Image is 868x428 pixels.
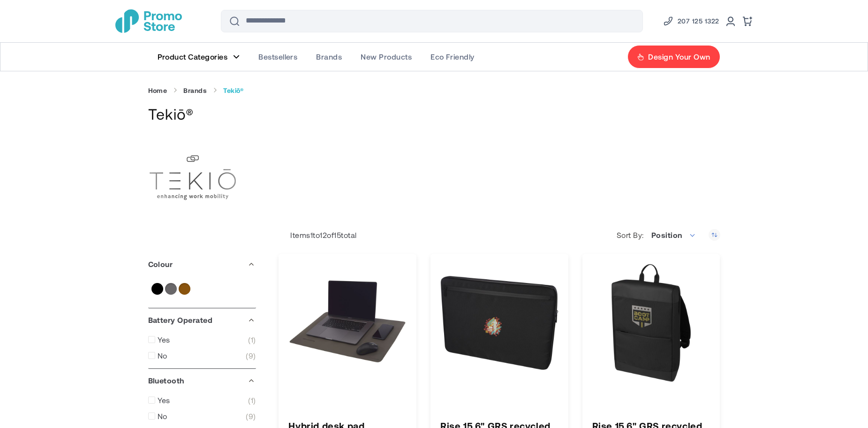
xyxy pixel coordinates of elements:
[115,9,182,33] img: Promotional Merchandise
[440,264,559,382] a: Rise 15.6&quot; GRS recycled laptop sleeve
[440,264,559,382] img: Rise 15.6" GRS recycled laptop sleeve
[709,229,720,241] a: Set Descending Direction
[646,226,702,245] span: Position
[165,283,177,295] a: Grey
[316,52,342,61] span: Brands
[320,230,327,239] span: 12
[248,335,256,344] span: 1
[148,335,256,344] a: Yes 1
[651,230,682,239] span: Position
[158,412,167,421] span: No
[361,52,412,61] span: New Products
[148,308,256,332] div: Battery Operated
[248,396,256,405] span: 1
[663,15,719,27] a: Phone
[158,351,167,360] span: No
[351,43,421,71] a: New Products
[246,351,256,360] span: 9
[158,52,228,61] span: Product Categories
[148,252,256,276] div: Colour
[421,43,484,71] a: Eco Friendly
[648,52,710,61] span: Design Your Own
[223,86,243,95] strong: Tekiō®
[223,10,246,32] button: Search
[592,264,710,382] a: Rise 15.6&quot; GRS recycled laptop backpack
[307,43,351,71] a: Brands
[115,9,182,33] a: store logo
[334,230,341,239] span: 15
[246,412,256,421] span: 9
[148,133,237,222] img: Tekiō®
[592,264,710,382] img: Rise 15.6" GRS recycled laptop backpack
[627,45,720,69] a: Design Your Own
[279,230,356,240] p: Items to of total
[158,396,170,405] span: Yes
[148,351,256,360] a: No 9
[249,43,307,71] a: Bestsellers
[148,369,256,392] div: Bluetooth
[148,86,167,95] a: Home
[678,15,719,27] span: 207 125 1322
[288,264,407,382] img: Hybrid desk pad
[158,335,170,344] span: Yes
[430,52,475,61] span: Eco Friendly
[148,104,720,124] h1: Tekiō®
[258,52,297,61] span: Bestsellers
[148,412,256,421] a: No 9
[151,283,163,295] a: Black
[617,230,646,240] label: Sort By
[310,230,313,239] span: 1
[183,86,207,95] a: Brands
[148,43,249,71] a: Product Categories
[179,283,190,295] a: Natural
[148,396,256,405] a: Yes 1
